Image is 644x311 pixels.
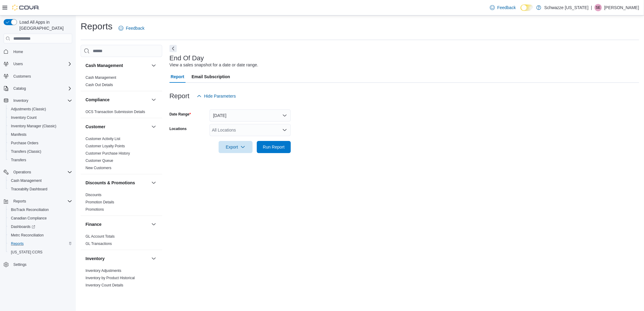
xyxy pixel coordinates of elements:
[8,240,72,247] span: Reports
[86,221,149,227] button: Finance
[11,261,72,268] span: Settings
[8,177,72,184] span: Cash Management
[8,139,72,147] span: Purchase Orders
[8,139,41,147] a: Purchase Orders
[6,176,75,185] button: Cash Management
[192,71,230,83] span: Email Subscription
[11,141,39,145] span: Purchase Orders
[86,192,102,197] span: Discounts
[11,107,46,112] span: Adjustments (Classic)
[86,193,102,197] a: Discounts
[595,4,602,11] div: Stacey Edwards
[8,232,72,239] span: Metrc Reconciliation
[86,166,111,170] span: New Customers
[596,4,601,11] span: SE
[11,169,72,176] span: Operations
[86,283,123,287] a: Inventory Count Details
[86,109,145,114] span: OCS Transaction Submission Details
[86,290,136,295] span: Inventory On Hand by Package
[81,108,162,118] div: Compliance
[13,262,26,267] span: Settings
[6,248,75,256] button: [US_STATE] CCRS
[86,144,125,148] a: Customer Loyalty Points
[497,5,516,11] span: Feedback
[11,169,34,176] button: Operations
[521,5,533,11] input: Dark Mode
[11,115,37,120] span: Inventory Count
[11,261,29,268] a: Settings
[13,199,26,204] span: Reports
[8,240,26,247] a: Reports
[11,85,72,92] span: Catalog
[8,148,44,155] a: Transfers (Classic)
[8,105,49,113] a: Adjustments (Classic)
[86,75,116,80] a: Cash Management
[86,180,149,186] button: Discounts & Promotions
[86,62,149,69] button: Cash Management
[86,180,135,186] h3: Discounts & Promotions
[8,122,59,130] a: Inventory Manager (Classic)
[8,223,38,230] a: Dashboards
[86,97,109,103] h3: Compliance
[8,249,45,256] a: [US_STATE] CCRS
[86,207,104,212] span: Promotions
[86,242,112,246] a: GL Transactions
[6,139,75,147] button: Purchase Orders
[6,130,75,139] button: Manifests
[86,97,149,103] button: Compliance
[8,206,72,213] span: BioTrack Reconciliation
[86,83,113,87] a: Cash Out Details
[86,234,115,239] a: GL Account Totals
[11,149,41,154] span: Transfers (Classic)
[11,198,29,205] button: Reports
[204,93,236,99] span: Hide Parameters
[86,269,121,273] a: Inventory Adjustments
[8,186,72,193] span: Traceabilty Dashboard
[86,276,135,280] a: Inventory by Product Historical
[86,144,125,149] span: Customer Loyalty Points
[86,151,130,155] a: Customer Purchase History
[544,4,589,11] p: Schwazze [US_STATE]
[86,124,105,130] h3: Customer
[150,221,157,228] button: Finance
[86,137,120,141] a: Customer Activity List
[210,109,291,122] button: [DATE]
[1,168,75,176] button: Operations
[8,249,72,256] span: Washington CCRS
[13,170,31,175] span: Operations
[86,136,120,141] span: Customer Activity List
[169,92,190,100] h3: Report
[13,62,23,66] span: Users
[86,158,113,163] span: Customer Queue
[13,74,31,79] span: Customers
[11,48,72,55] span: Home
[11,187,47,192] span: Traceabilty Dashboard
[86,283,123,288] span: Inventory Count Details
[1,260,75,269] button: Settings
[126,25,144,31] span: Feedback
[11,132,26,137] span: Manifests
[222,141,249,153] span: Export
[17,19,72,31] span: Load All Apps in [GEOGRAPHIC_DATA]
[6,113,75,122] button: Inventory Count
[6,214,75,222] button: Canadian Compliance
[6,185,75,193] button: Traceabilty Dashboard
[86,200,114,205] span: Promotion Details
[8,186,50,193] a: Traceabilty Dashboard
[6,239,75,248] button: Reports
[11,60,25,68] button: Users
[1,47,75,56] button: Home
[150,255,157,262] button: Inventory
[6,206,75,214] button: BioTrack Reconciliation
[591,4,592,11] p: |
[11,216,47,221] span: Canadian Compliance
[12,5,39,11] img: Cova
[8,215,49,222] a: Canadian Compliance
[169,55,204,62] h3: End Of Day
[169,112,191,117] label: Date Range
[8,131,72,138] span: Manifests
[604,4,639,11] p: [PERSON_NAME]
